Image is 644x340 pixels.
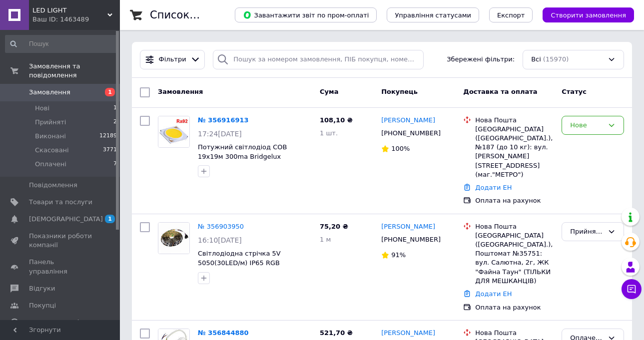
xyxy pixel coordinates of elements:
span: 75,20 ₴ [320,223,348,230]
h1: Список замовлень [150,9,251,21]
span: 91% [391,251,406,259]
a: Додати ЕН [475,184,512,191]
span: (15970) [543,55,569,63]
span: Замовлення [158,88,203,95]
span: Завантажити звіт по пром-оплаті [243,10,369,19]
span: 1 [113,104,117,113]
a: Додати ЕН [475,290,512,298]
span: Повідомлення [29,181,77,190]
span: Товари та послуги [29,198,92,207]
input: Пошук [5,35,118,53]
a: [PERSON_NAME] [381,329,435,338]
span: Замовлення та повідомлення [29,62,120,80]
span: 17:24[DATE] [198,130,242,138]
span: 16:10[DATE] [198,236,242,244]
div: [PHONE_NUMBER] [379,127,443,140]
div: Оплата на рахунок [475,196,554,205]
span: 1 м [320,236,331,243]
a: Світлодіодна стрічка 5V 5050(30LED/м) IP65 RGB [198,250,281,267]
a: Фото товару [158,222,190,254]
div: Нове [570,120,604,131]
span: Виконані [35,132,66,141]
a: № 356916913 [198,116,249,124]
span: Створити замовлення [551,11,626,19]
button: Завантажити звіт по пром-оплаті [235,7,377,22]
div: [PHONE_NUMBER] [379,233,443,246]
span: [DEMOGRAPHIC_DATA] [29,215,103,224]
a: Фото товару [158,116,190,148]
div: [GEOGRAPHIC_DATA] ([GEOGRAPHIC_DATA].), №187 (до 10 кг): вул. [PERSON_NAME][STREET_ADDRESS] (маг.... [475,125,554,179]
div: [GEOGRAPHIC_DATA] ([GEOGRAPHIC_DATA].), Поштомат №35751: вул. Салютна, 2г, ЖК "Файна Таун" (ТІЛЬК... [475,231,554,286]
span: 1 [105,88,115,96]
span: 7 [113,160,117,169]
span: Покупець [381,88,418,95]
span: Панель управління [29,258,92,276]
span: Статус [562,88,587,95]
a: № 356844880 [198,329,249,337]
span: 521,70 ₴ [320,329,353,337]
span: Всі [531,55,541,64]
span: 1 шт. [320,129,338,137]
div: Нова Пошта [475,116,554,125]
span: 1 [105,215,115,223]
a: Створити замовлення [533,11,634,18]
span: 100% [391,145,410,152]
span: 108,10 ₴ [320,116,353,124]
span: LED LIGHT [32,6,107,15]
span: Управління статусами [395,11,471,19]
span: Експорт [497,11,525,19]
span: Прийняті [35,118,66,127]
button: Створити замовлення [543,7,634,22]
span: Нові [35,104,49,113]
span: Cума [320,88,338,95]
input: Пошук за номером замовлення, ПІБ покупця, номером телефону, Email, номером накладної [213,50,424,69]
button: Чат з покупцем [622,279,642,299]
button: Управління статусами [387,7,479,22]
img: Фото товару [158,116,189,147]
span: Збережені фільтри: [447,55,515,64]
span: Доставка та оплата [463,88,537,95]
span: 2 [113,118,117,127]
a: [PERSON_NAME] [381,116,435,125]
div: Нова Пошта [475,222,554,231]
span: Відгуки [29,284,55,293]
span: Оплачені [35,160,66,169]
span: 3771 [103,146,117,155]
span: Покупці [29,301,56,310]
span: Замовлення [29,88,70,97]
a: № 356903950 [198,223,244,230]
a: [PERSON_NAME] [381,222,435,232]
a: Потужний світлодіод COB 19x19м 300ma Bridgelux нейтральний [198,143,287,169]
div: Оплата на рахунок [475,303,554,312]
span: Показники роботи компанії [29,232,92,250]
div: Ваш ID: 1463489 [32,15,120,24]
span: Скасовані [35,146,69,155]
button: Експорт [489,7,533,22]
span: Каталог ProSale [29,318,83,327]
span: 12189 [99,132,117,141]
img: Фото товару [158,223,189,254]
span: Фільтри [159,55,186,64]
div: Нова Пошта [475,329,554,338]
div: Прийнято [570,227,604,237]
